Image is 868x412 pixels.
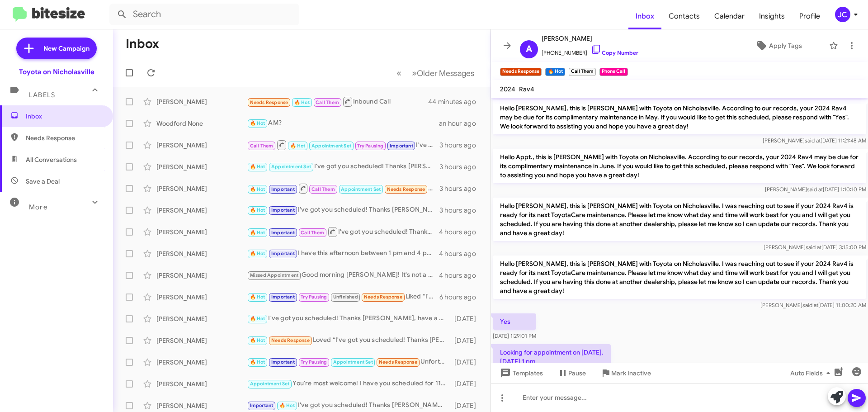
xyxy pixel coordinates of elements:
[591,49,638,56] a: Copy Number
[26,155,77,164] span: All Conversations
[16,38,97,59] a: New Campaign
[156,358,247,367] div: [PERSON_NAME]
[439,249,483,258] div: 4 hours ago
[301,230,324,236] span: Call Them
[250,316,265,322] span: 🔥 Hot
[392,64,480,82] nav: Page navigation example
[396,67,401,79] span: «
[769,38,802,54] span: Apply Tags
[247,313,450,324] div: I've got you scheduled! Thanks [PERSON_NAME], have a great day!
[491,365,550,381] button: Templates
[661,3,707,29] a: Contacts
[316,99,339,105] span: Call Them
[493,100,866,134] p: Hello [PERSON_NAME], this is [PERSON_NAME] with Toyota on Nicholasville. According to our records...
[311,143,351,149] span: Appointment Set
[250,120,265,126] span: 🔥 Hot
[387,186,425,192] span: Needs Response
[156,336,247,345] div: [PERSON_NAME]
[250,337,265,343] span: 🔥 Hot
[390,143,413,149] span: Important
[247,161,439,172] div: I've got you scheduled! Thanks [PERSON_NAME], have a great day!
[250,99,288,105] span: Needs Response
[450,314,483,323] div: [DATE]
[26,112,103,121] span: Inbox
[247,118,439,128] div: AM?
[333,359,373,365] span: Appointment Set
[156,206,247,215] div: [PERSON_NAME]
[156,314,247,323] div: [PERSON_NAME]
[156,227,247,237] div: [PERSON_NAME]
[301,294,327,300] span: Try Pausing
[500,85,515,93] span: 2024
[500,68,542,76] small: Needs Response
[599,68,627,76] small: Phone Call
[250,251,265,256] span: 🔥 Hot
[247,183,439,194] div: Thanks
[250,143,274,149] span: Call Them
[250,207,265,213] span: 🔥 Hot
[29,203,47,211] span: More
[391,64,407,82] button: Previous
[493,198,866,241] p: Hello [PERSON_NAME], this is [PERSON_NAME] with Toyota on Nicholasville. I was reaching out to se...
[247,335,450,346] div: Loved “I've got you scheduled! Thanks [PERSON_NAME], have a great day!”
[439,206,483,215] div: 3 hours ago
[493,332,536,339] span: [DATE] 1:29:01 PM
[271,207,295,213] span: Important
[760,302,866,308] span: [PERSON_NAME] [DATE] 11:00:20 AM
[439,119,483,128] div: an hour ago
[417,68,474,78] span: Older Messages
[450,336,483,345] div: [DATE]
[279,403,295,408] span: 🔥 Hot
[752,3,792,29] span: Insights
[247,379,450,389] div: You're most welcome! I have you scheduled for 11:30 AM - [DATE]. Let me know if you need anything...
[301,359,327,365] span: Try Pausing
[439,293,483,302] div: 6 hours ago
[763,137,866,144] span: [PERSON_NAME] [DATE] 11:21:48 AM
[406,64,480,82] button: Next
[26,133,103,142] span: Needs Response
[250,230,265,236] span: 🔥 Hot
[156,379,247,388] div: [PERSON_NAME]
[341,186,381,192] span: Appointment Set
[126,37,159,51] h1: Inbox
[156,293,247,302] div: [PERSON_NAME]
[493,313,536,330] p: Yes
[247,96,429,107] div: Inbound Call
[542,44,638,57] span: [PHONE_NUMBER]
[765,186,866,193] span: [PERSON_NAME] [DATE] 1:10:10 PM
[250,186,265,192] span: 🔥 Hot
[450,401,483,410] div: [DATE]
[247,248,439,259] div: I have this afternoon between 1 pm and 4 pm [DATE] or can do anytime [DATE].
[156,249,247,258] div: [PERSON_NAME]
[43,44,90,53] span: New Campaign
[827,7,858,22] button: JC
[247,400,450,411] div: I've got you scheduled! Thanks [PERSON_NAME], have a great day!
[156,97,247,106] div: [PERSON_NAME]
[156,141,247,150] div: [PERSON_NAME]
[156,401,247,410] div: [PERSON_NAME]
[593,365,658,381] button: Mark Inactive
[450,358,483,367] div: [DATE]
[247,205,439,215] div: I've got you scheduled! Thanks [PERSON_NAME], have a great day!
[156,119,247,128] div: Woodford None
[311,186,335,192] span: Call Them
[271,164,311,170] span: Appointment Set
[498,365,543,381] span: Templates
[109,4,299,25] input: Search
[450,379,483,388] div: [DATE]
[247,270,439,280] div: Good morning [PERSON_NAME]! It's not a problem, thank you for letting me know! :) When would you ...
[439,141,483,150] div: 3 hours ago
[250,359,265,365] span: 🔥 Hot
[807,186,823,193] span: said at
[439,162,483,171] div: 3 hours ago
[412,67,417,79] span: »
[806,244,821,251] span: said at
[439,184,483,193] div: 3 hours ago
[247,292,439,302] div: Liked “I've got you scheduled! Thanks [PERSON_NAME], have a great day!”
[247,139,439,151] div: I've got you scheduled! Thanks [PERSON_NAME], have a great day!
[611,365,651,381] span: Mark Inactive
[429,97,483,106] div: 44 minutes ago
[792,3,827,29] a: Profile
[156,271,247,280] div: [PERSON_NAME]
